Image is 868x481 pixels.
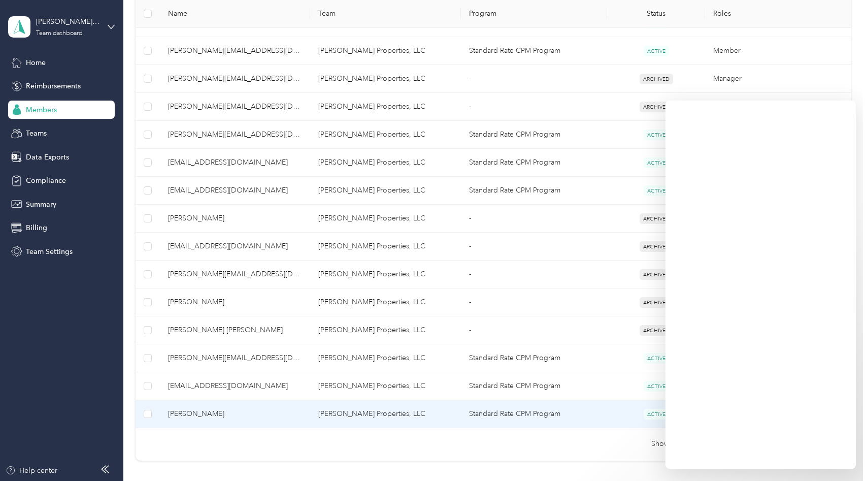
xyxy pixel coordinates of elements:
span: Reimbursements [26,81,81,91]
div: Team dashboard [36,30,83,37]
td: hannah@lunaproperties.biz [160,261,310,288]
td: Luna Properties, LLC [310,177,460,205]
span: ACTIVE [644,409,669,420]
span: Compliance [26,175,66,186]
td: Standard Rate CPM Program [461,400,608,428]
td: - [461,205,608,233]
td: Standard Rate CPM Program [461,372,608,400]
span: Teams [26,128,47,139]
td: Luna Properties, LLC [310,149,460,177]
td: allex@lunaproperties.biz [160,233,310,261]
span: [PERSON_NAME] [PERSON_NAME] [168,325,302,336]
span: Home [26,57,46,68]
span: ARCHIVED [640,297,673,308]
span: Members [26,105,57,115]
span: [EMAIL_ADDRESS][DOMAIN_NAME] [168,185,302,196]
span: Billing [26,222,47,233]
td: Standard Rate CPM Program [461,149,608,177]
span: Name [168,10,302,18]
td: Luna Properties, LLC [310,37,460,65]
span: ACTIVE [644,353,669,364]
span: ARCHIVED [640,74,673,84]
span: [PERSON_NAME][EMAIL_ADDRESS][DOMAIN_NAME] [168,73,302,84]
span: [PERSON_NAME] [168,408,302,420]
td: maryann@lunaproperties.biz [160,65,310,93]
td: Standard Rate CPM Program [461,344,608,372]
div: [PERSON_NAME] Properties, LLC [36,16,99,27]
td: Standard Rate CPM Program [461,121,608,149]
td: Luna Properties, LLC [310,205,460,233]
td: - [461,316,608,344]
span: [PERSON_NAME][EMAIL_ADDRESS][DOMAIN_NAME] [168,269,302,280]
td: cecelia@lunaproperties.biz [160,37,310,65]
td: aidan@lunaproperties.biz [160,177,310,205]
span: ARCHIVED [640,102,673,112]
span: [PERSON_NAME][EMAIL_ADDRESS][DOMAIN_NAME] [168,45,302,56]
td: - [461,93,608,121]
span: ACTIVE [644,130,669,140]
td: Luna Properties, LLC [310,288,460,316]
span: ARCHIVED [640,213,673,224]
span: ACTIVE [644,46,669,56]
td: brian@lunaproperties.biz [160,344,310,372]
td: Sawyer Robinson [160,316,310,344]
td: collin@lunaproperties.biz [160,149,310,177]
span: ACTIVE [644,381,669,392]
td: Luna Properties, LLC [310,65,460,93]
span: [EMAIL_ADDRESS][DOMAIN_NAME] [168,380,302,392]
span: [EMAIL_ADDRESS][DOMAIN_NAME] [168,157,302,168]
span: [PERSON_NAME] [168,213,302,224]
span: ACTIVE [644,185,669,196]
span: Summary [26,199,56,210]
td: Luna Properties, LLC [310,344,460,372]
td: Halle Snell [160,288,310,316]
td: Luna Properties, LLC [310,400,460,428]
td: Manager [705,65,855,93]
td: Standard Rate CPM Program [461,177,608,205]
td: Luna Properties, LLC [310,93,460,121]
td: Standard Rate CPM Program [461,37,608,65]
td: Member [705,93,855,121]
span: ARCHIVED [640,325,673,336]
span: Team Settings [26,246,73,257]
span: Showing 16 out of 16 [651,436,721,452]
span: [PERSON_NAME][EMAIL_ADDRESS][DOMAIN_NAME] [168,352,302,364]
td: Luna Properties, LLC [310,233,460,261]
td: Member [705,37,855,65]
span: ARCHIVED [640,269,673,280]
td: Luna Properties, LLC [310,261,460,288]
span: [PERSON_NAME][EMAIL_ADDRESS][DOMAIN_NAME] [168,101,302,112]
td: emma@lunaproperties.biz [160,93,310,121]
td: monica@lunaproperties.biz [160,121,310,149]
td: kyla@lunaproperties.biz [160,372,310,400]
td: Luna Properties, LLC [310,316,460,344]
td: - [461,65,608,93]
span: Data Exports [26,152,69,163]
td: Luna Properties, LLC [310,372,460,400]
td: - [461,233,608,261]
button: Help center [6,465,57,476]
td: Sheree Beckman [160,205,310,233]
td: Luna Properties, LLC [310,121,460,149]
span: [PERSON_NAME] [168,297,302,308]
iframe: ada-chat-frame [665,101,856,469]
td: Lindsay Woodmansee [160,400,310,428]
span: ACTIVE [644,157,669,168]
span: [PERSON_NAME][EMAIL_ADDRESS][DOMAIN_NAME] [168,129,302,140]
span: [EMAIL_ADDRESS][DOMAIN_NAME] [168,241,302,252]
td: - [461,288,608,316]
td: - [461,261,608,288]
span: ARCHIVED [640,241,673,252]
